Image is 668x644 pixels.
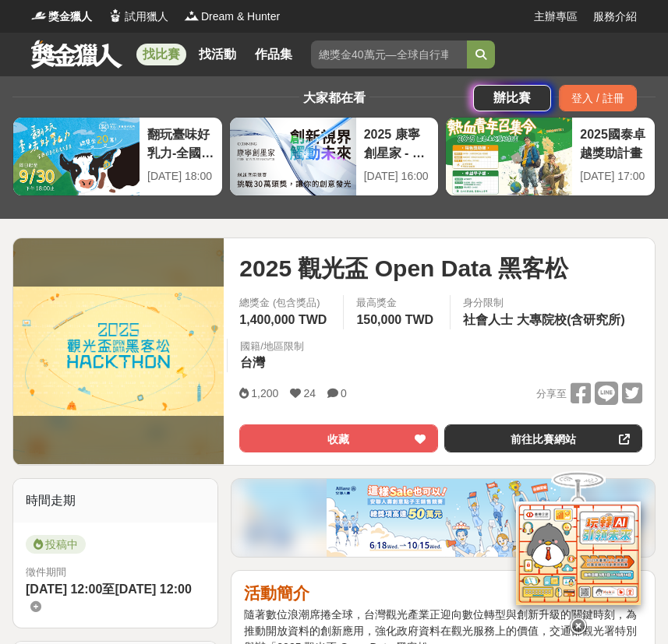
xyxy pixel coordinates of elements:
[311,40,467,69] input: 總獎金40萬元—全球自行車設計比賽
[240,356,265,369] span: 台灣
[48,9,92,25] span: 獎金獵人
[327,479,560,557] img: 386af5bf-fbe2-4d43-ae68-517df2b56ae5.png
[108,9,168,25] a: Logo試用獵人
[364,168,431,185] div: [DATE] 16:00
[115,582,191,596] span: [DATE] 12:00
[184,9,280,25] a: LogoDream & Hunter
[13,479,217,523] div: 時間走期
[444,424,642,452] a: 前往比賽網站
[239,295,330,311] span: 總獎金 (包含獎品)
[136,44,186,65] a: 找比賽
[239,313,327,326] span: 1,400,000 TWD
[580,168,647,185] div: [DATE] 17:00
[193,44,242,65] a: 找活動
[445,117,656,196] a: 2025國泰卓越獎助計畫[DATE] 17:00
[534,9,578,25] a: 主辦專區
[463,295,629,311] div: 身分限制
[516,501,641,605] img: d2146d9a-e6f6-4337-9592-8cefde37ba6b.png
[31,8,47,23] img: Logo
[244,584,309,602] strong: 活動簡介
[239,251,568,286] span: 2025 觀光盃 Open Data 黑客松
[356,313,433,326] span: 150,000 TWD
[463,313,513,326] span: 社會人士
[26,566,66,578] span: 徵件期間
[184,8,200,23] img: Logo
[249,44,299,65] a: 作品集
[201,9,280,25] span: Dream & Hunter
[102,582,115,596] span: 至
[517,313,625,326] span: 大專院校(含研究所)
[303,387,316,399] span: 24
[12,117,223,196] a: 翻玩臺味好乳力-全國短影音創意大募集[DATE] 18:00
[593,9,637,25] a: 服務介紹
[147,168,214,185] div: [DATE] 18:00
[26,535,86,554] span: 投稿中
[125,9,168,25] span: 試用獵人
[536,382,567,406] span: 分享至
[473,85,551,111] a: 辦比賽
[239,424,437,452] button: 收藏
[356,295,437,311] span: 最高獎金
[147,125,214,160] div: 翻玩臺味好乳力-全國短影音創意大募集
[13,287,224,417] img: Cover Image
[251,387,278,399] span: 1,200
[341,387,347,399] span: 0
[559,85,637,111] div: 登入 / 註冊
[364,125,431,160] div: 2025 康寧創星家 - 創新應用競賽
[580,125,647,160] div: 2025國泰卓越獎助計畫
[31,9,92,25] a: Logo獎金獵人
[240,339,304,354] div: 國籍/地區限制
[229,117,440,196] a: 2025 康寧創星家 - 創新應用競賽[DATE] 16:00
[26,582,102,596] span: [DATE] 12:00
[108,8,123,23] img: Logo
